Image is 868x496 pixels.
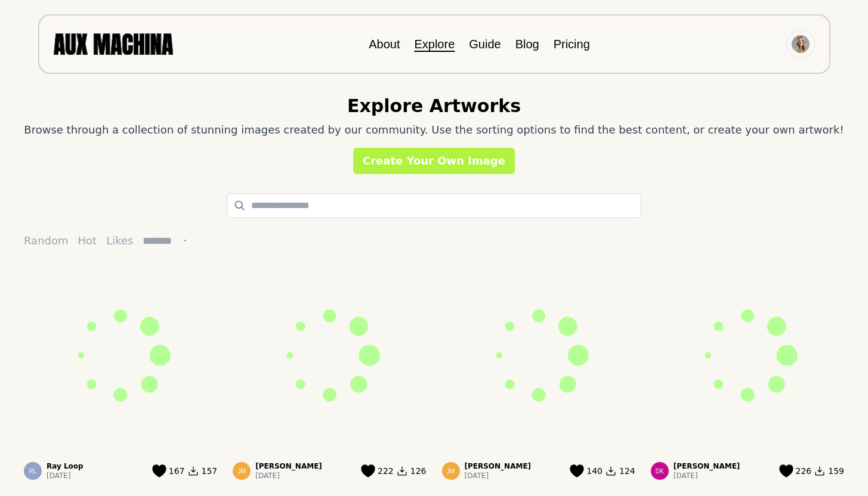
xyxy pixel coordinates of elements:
[619,465,635,477] span: 124
[47,461,84,471] p: Ray Loop
[47,471,84,480] p: [DATE]
[414,38,455,51] a: Explore
[779,464,812,478] button: 226
[828,465,844,477] span: 159
[554,38,590,51] a: Pricing
[586,465,603,477] span: 140
[255,471,322,480] p: [DATE]
[656,468,664,475] span: DK
[24,122,844,138] p: Browse through a collection of stunning images created by our community. Use the sorting options ...
[410,465,427,477] span: 126
[169,465,185,477] span: 167
[19,254,222,457] img: Loading...
[233,462,251,480] div: James Mondea
[54,33,173,54] img: AUX MACHINA
[202,465,218,477] span: 157
[353,148,515,174] a: Create Your Own Image
[674,471,740,480] p: [DATE]
[101,228,138,254] button: Likes
[361,464,394,478] button: 222
[437,254,640,457] img: Loading...
[24,462,42,480] div: Ray Loop
[447,468,455,475] span: JM
[347,95,521,117] h2: Explore Artworks
[228,254,431,457] img: Loading...
[152,464,185,478] button: 167
[469,38,501,51] a: Guide
[187,464,218,478] button: 157
[674,461,740,471] p: [PERSON_NAME]
[73,228,102,254] button: Hot
[646,254,849,457] img: Loading...
[442,462,460,480] div: James Mondea
[29,468,37,475] span: RL
[605,464,635,478] button: 124
[369,38,400,51] a: About
[465,461,532,471] p: [PERSON_NAME]
[255,461,322,471] p: [PERSON_NAME]
[378,465,394,477] span: 222
[814,464,844,478] button: 159
[570,464,603,478] button: 140
[651,462,669,480] div: Dan Kwarz
[515,38,539,51] a: Blog
[238,468,246,475] span: JM
[796,465,812,477] span: 226
[465,471,532,480] p: [DATE]
[19,228,73,254] button: Random
[792,35,810,53] img: Avatar
[396,464,427,478] button: 126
